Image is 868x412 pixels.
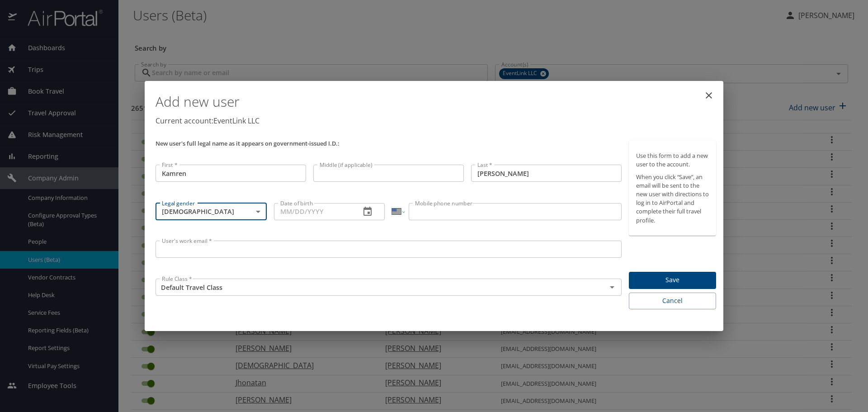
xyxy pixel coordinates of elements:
[606,281,618,294] button: Open
[629,272,716,289] button: Save
[636,173,709,225] p: When you click “Save”, an email will be sent to the new user with directions to log in to AirPort...
[636,275,709,286] span: Save
[629,293,716,309] button: Cancel
[274,203,354,220] input: MM/DD/YYYY
[636,295,709,307] span: Cancel
[156,115,716,126] p: Current account: EventLink LLC
[156,88,716,115] h1: Add new user
[156,203,267,220] div: [DEMOGRAPHIC_DATA]
[156,141,622,147] p: New user's full legal name as it appears on government-issued I.D.:
[636,152,709,169] p: Use this form to add a new user to the account.
[698,85,720,106] button: close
